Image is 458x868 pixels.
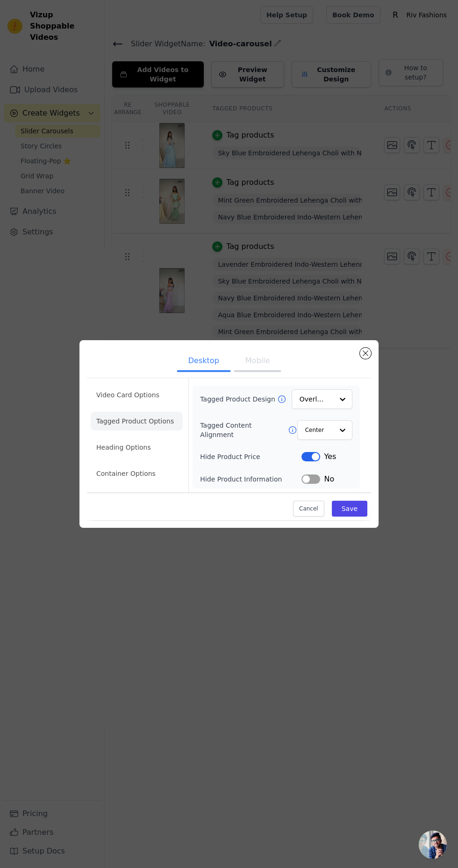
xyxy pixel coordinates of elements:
[324,451,336,462] span: Yes
[200,474,301,484] label: Hide Product Information
[91,464,183,483] li: Container Options
[200,452,301,461] label: Hide Product Price
[177,351,230,372] button: Desktop
[360,348,371,359] button: Close modal
[332,501,367,517] button: Save
[293,501,324,517] button: Cancel
[91,438,183,457] li: Heading Options
[234,351,281,372] button: Mobile
[324,474,334,485] span: No
[419,831,447,859] a: Open chat
[200,394,277,404] label: Tagged Product Design
[91,386,183,404] li: Video Card Options
[200,421,287,439] label: Tagged Content Alignment
[91,412,183,430] li: Tagged Product Options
